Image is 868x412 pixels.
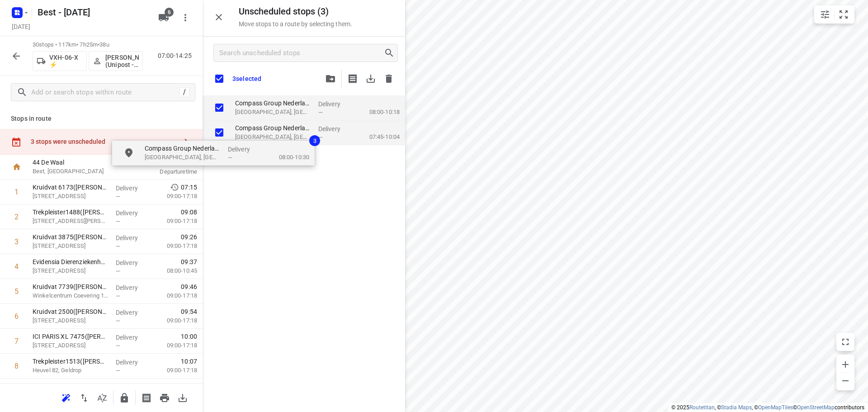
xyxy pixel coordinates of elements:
[33,51,87,71] button: VXH-06-X ⚡
[137,393,156,402] span: Print shipping labels
[814,5,854,24] div: small contained button group
[362,70,380,88] span: Download stops
[816,5,834,24] button: Map settings
[158,51,195,61] p: 07:00-14:25
[758,404,793,411] a: OpenMapTiles
[99,41,109,48] span: 38u
[137,167,197,176] p: Departure time
[165,8,174,17] span: 6
[31,85,179,99] input: Add or search stops within route
[176,9,194,27] button: More
[232,75,261,82] p: 3 selected
[219,46,384,60] input: Search unscheduled stops
[75,393,93,402] span: Reverse route
[239,20,352,28] p: Move stops to a route by selecting them.
[33,158,127,167] p: 44 De Waal
[797,404,835,411] a: OpenStreetMap
[344,70,362,88] span: Print shipping labels
[49,54,83,68] p: VXH-06-X ⚡
[156,393,174,402] span: Print route
[34,5,151,19] h5: Rename
[174,393,192,402] span: Download route
[239,6,352,17] h5: Unscheduled stops ( 3 )
[721,404,752,411] a: Stadia Maps
[8,21,34,32] h5: Project date
[689,404,715,411] a: Routetitan
[210,69,229,88] span: Deselect all
[137,157,197,166] span: 07:00
[93,393,111,402] span: Sort by time window
[155,9,173,27] button: 6
[11,114,192,123] p: Stops in route
[384,47,397,58] div: Search
[33,41,143,49] p: 30 stops • 117km • 7h25m
[105,54,139,68] p: Bilal Alzeadi (Unipost - Best - ZZP)
[98,41,99,48] span: •
[33,167,127,176] p: Best, [GEOGRAPHIC_DATA]
[380,70,398,88] span: Delete stops
[835,5,853,24] button: Fit zoom
[89,51,143,71] button: [PERSON_NAME] (Unipost - Best - ZZP)
[31,138,177,145] div: 3 stops were unscheduled
[671,404,864,411] li: © 2025 , © , © © contributors
[210,8,228,26] button: Close
[179,87,189,97] div: /
[203,95,405,410] div: grid
[57,393,75,402] span: Reoptimize route
[115,389,133,407] button: Lock route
